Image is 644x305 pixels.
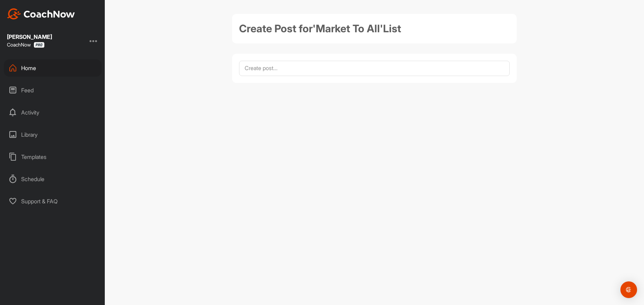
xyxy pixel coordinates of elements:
[7,34,52,40] div: [PERSON_NAME]
[620,281,637,298] div: Open Intercom Messenger
[34,42,44,48] img: CoachNow Pro
[4,82,102,99] div: Feed
[4,148,102,166] div: Templates
[4,170,102,188] div: Schedule
[4,104,102,121] div: Activity
[232,14,517,43] h1: Create Post for ' Market To All ' List
[4,126,102,143] div: Library
[7,8,75,19] img: CoachNow
[7,42,44,48] div: CoachNow
[4,193,102,210] div: Support & FAQ
[4,59,102,77] div: Home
